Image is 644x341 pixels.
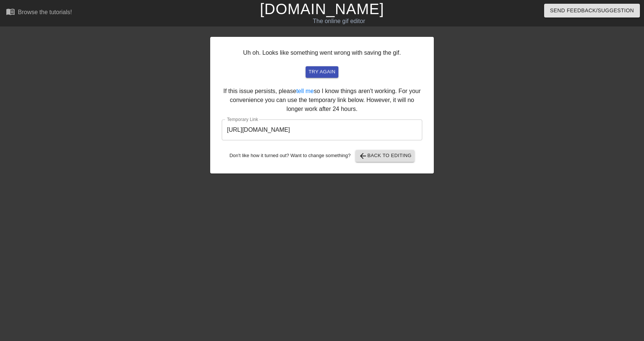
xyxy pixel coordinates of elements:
[306,66,338,78] button: try again
[260,1,384,17] a: [DOMAIN_NAME]
[18,9,72,15] div: Browse the tutorials!
[222,150,422,162] div: Don't like how it turned out? Want to change something?
[218,17,460,26] div: The online gif editor
[356,150,415,162] button: Back to Editing
[544,4,640,17] button: Send Feedback/Suggestion
[550,6,634,15] span: Send Feedback/Suggestion
[210,37,434,173] div: Uh oh. Looks like something went wrong with saving the gif. If this issue persists, please so I k...
[222,119,422,140] input: bare
[6,7,72,19] a: Browse the tutorials!
[6,7,15,16] span: menu_book
[309,68,335,76] span: try again
[359,152,412,160] span: Back to Editing
[359,152,367,160] span: arrow_back
[296,88,314,94] a: tell me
